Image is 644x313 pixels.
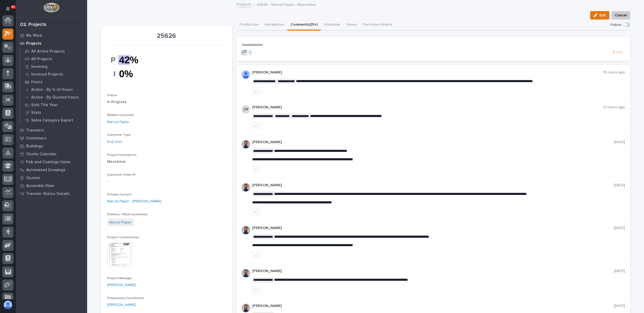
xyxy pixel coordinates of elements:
[26,168,65,172] p: Automated Drawings
[20,86,87,93] a: Active - By % of Hours
[242,183,250,191] img: 6hTokn1ETDGPf9BPokIQ
[107,213,148,216] span: Delivery / Work Location(s)
[26,152,57,157] p: Onsite Calendar
[16,134,87,142] a: Customers
[16,39,87,47] a: Projects
[107,119,129,125] a: Marcal Paper
[287,20,321,31] button: Comments (25+)
[107,49,147,85] img: 5zuow6wEH2RWJX6O8Bxrn4i9IEYHAQOYW9EURZKqUQc
[252,70,603,75] p: [PERSON_NAME]
[31,110,41,115] p: Stats
[343,20,360,31] button: Hours
[16,142,87,150] a: Buildings
[262,20,287,31] button: Installation
[20,55,87,63] a: All Projects
[242,304,250,312] img: 6hTokn1ETDGPf9BPokIQ
[16,190,87,198] a: Traveler Status Details
[31,57,52,62] p: All Projects
[107,114,134,117] span: Billable Customer
[252,140,614,144] p: [PERSON_NAME]
[20,71,87,78] a: Invoiced Projects
[107,179,226,184] p: -
[16,166,87,174] a: Automated Drawings
[107,153,137,157] span: Project Description
[16,150,87,158] a: Onsite Calendar
[236,1,251,7] a: Projects
[614,183,625,188] p: [DATE]
[242,140,250,148] img: 6hTokn1ETDGPf9BPokIQ
[20,94,87,101] a: Active - By Quoted Hours
[26,176,40,180] p: Quotes
[599,13,606,18] span: Edit
[31,64,48,69] p: Invoicing
[252,165,261,172] button: like this post
[31,87,73,92] p: Active - By % of Hours
[252,251,261,258] button: like this post
[257,1,316,7] p: 25626 - Marcal Paper - Mezzanine
[107,277,132,280] span: Project Manager
[107,282,136,288] a: [PERSON_NAME]
[107,302,136,308] a: [PERSON_NAME]
[252,87,261,94] button: like this post
[611,49,625,55] button: Post
[252,183,614,188] p: [PERSON_NAME]
[31,95,79,100] p: Active - By Quoted Hours
[603,105,625,110] p: 21 hours ago
[252,304,614,308] p: [PERSON_NAME]
[107,94,117,97] span: Status
[252,226,614,230] p: [PERSON_NAME]
[20,78,87,86] a: Hours
[236,20,262,31] button: Production
[2,3,13,14] button: Notifications
[107,193,131,196] span: Primary Contact
[7,6,13,15] div: Notifications81
[16,31,87,39] a: My Work
[252,105,603,110] p: [PERSON_NAME]
[107,236,139,239] span: Project Confirmation
[26,160,70,165] p: Fab and Coatings Items
[107,139,123,145] a: End User
[614,269,625,273] p: [DATE]
[31,72,63,77] p: Invoiced Projects
[26,136,46,141] p: Customers
[603,70,625,75] p: 15 hours ago
[252,286,261,293] button: like this post
[107,133,131,137] span: Customer Type
[321,20,343,31] button: Schedule
[16,158,87,166] a: Fab and Coatings Items
[613,49,623,55] span: Post
[107,173,136,176] span: Customer Order ID
[360,20,395,31] button: Purchase Orders
[107,159,226,165] p: Mezzanine
[242,269,250,277] img: 6hTokn1ETDGPf9BPokIQ
[20,48,87,55] a: All Active Projects
[107,32,226,40] p: 25626
[109,220,131,225] a: Marcal Paper
[26,184,54,188] p: Assembly View
[20,116,87,124] a: Sales Category Export
[20,101,87,109] a: Sold This Year
[242,70,250,79] img: AOh14GjpcA6ydKGAvwfezp8OhN30Q3_1BHk5lQOeczEvCIoEuGETHm2tT-JUDAHyqffuBe4ae2BInEDZwLlH3tcCd_oYlV_i4...
[16,174,87,182] a: Quotes
[16,182,87,190] a: Assembly View
[107,199,161,204] a: Marcal Paper - [PERSON_NAME]
[31,49,65,54] p: All Active Projects
[252,208,261,215] button: like this post
[610,23,621,27] p: Follow
[16,126,87,134] a: Travelers
[20,22,46,28] div: 02. Projects
[252,122,261,129] button: like this post
[590,11,609,20] button: Edit
[26,33,42,38] p: My Work
[614,140,625,144] p: [DATE]
[26,191,70,196] p: Traveler Status Details
[614,226,625,230] p: [DATE]
[44,3,59,12] img: Workspace Logo
[31,103,58,108] p: Sold This Year
[26,144,43,149] p: Buildings
[107,99,226,105] p: In Progress
[2,299,13,310] button: users-avatar
[20,63,87,70] a: Invoicing
[12,5,15,9] p: 81
[20,109,87,116] a: Stats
